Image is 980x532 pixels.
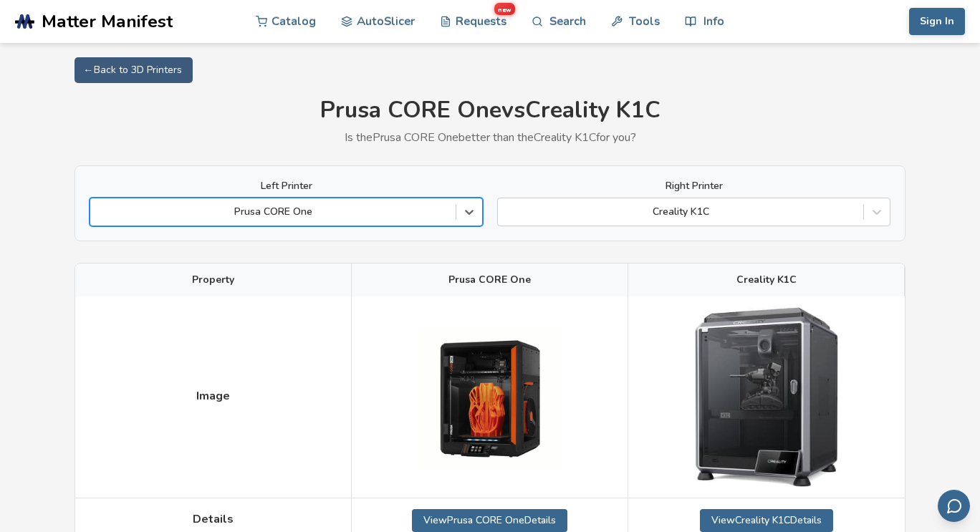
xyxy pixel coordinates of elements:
[695,307,838,487] img: Creality K1C
[193,513,234,526] span: Details
[736,274,797,286] span: Creality K1C
[90,180,483,192] label: Left Printer
[494,3,515,15] span: new
[497,180,890,192] label: Right Printer
[938,490,970,522] button: Send feedback via email
[448,274,531,286] span: Prusa CORE One
[505,206,508,218] input: Creality K1C
[192,274,234,286] span: Property
[75,97,905,124] h1: Prusa CORE One vs Creality K1C
[909,8,965,35] button: Sign In
[75,131,905,144] p: Is the Prusa CORE One better than the Creality K1C for you?
[412,509,567,532] a: ViewPrusa CORE OneDetails
[700,509,833,532] a: ViewCreality K1CDetails
[75,57,193,83] a: ← Back to 3D Printers
[42,11,173,32] span: Matter Manifest
[196,390,230,402] span: Image
[418,326,562,469] img: Prusa CORE One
